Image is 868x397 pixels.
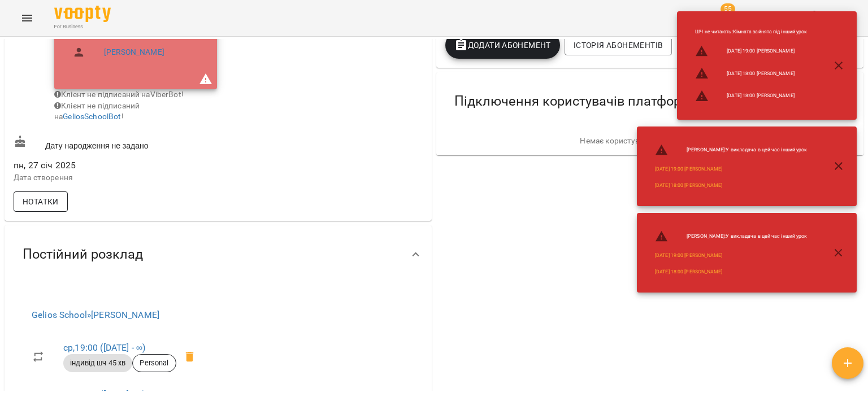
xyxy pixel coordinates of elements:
a: GeliosSchoolBot [63,112,121,121]
span: Клієнт не підписаний на ! [54,101,140,121]
span: індивід шч 45 хв [63,358,132,368]
button: Історія абонементів [565,35,672,55]
span: Історія абонементів [574,38,663,52]
a: [PERSON_NAME] [104,47,164,58]
span: 55 [721,3,735,15]
span: Видалити приватний урок Венюкова Єлизавета ср 19:00 клієнта Федір Лисиченко [176,343,203,370]
a: [DATE] 19:00 [PERSON_NAME] [655,252,722,259]
li: [PERSON_NAME] : У викладача в цей час інший урок [646,139,816,162]
span: Personal [133,358,175,368]
button: Додати Абонемент [445,32,560,59]
li: [DATE] 19:00 [PERSON_NAME] [686,40,816,63]
span: Нотатки [23,195,59,208]
p: Немає користувачів для підключення [445,136,854,147]
li: [PERSON_NAME] : У викладача в цей час інший урок [646,225,816,248]
div: Дату народження не задано [11,133,218,154]
a: [DATE] 18:00 [PERSON_NAME] [655,182,722,189]
a: ср,19:00 ([DATE] - ∞) [63,342,145,353]
li: [DATE] 18:00 [PERSON_NAME] [686,62,816,85]
span: Клієнт не підписаний на ViberBot! [54,90,184,99]
a: [DATE] 18:00 [PERSON_NAME] [655,268,722,276]
span: For Business [54,23,111,30]
img: Voopty Logo [54,6,111,22]
li: ШЧ не читають : Кімната зайнята під інший урок [686,24,816,40]
span: пн, 27 січ 2025 [14,159,216,172]
a: [DATE] 19:00 [PERSON_NAME] [655,165,722,173]
button: Нотатки [14,191,68,212]
span: Підключення користувачів платформи [454,93,698,110]
span: Постійний розклад [23,246,143,263]
a: Gelios School»[PERSON_NAME] [32,309,159,320]
li: [DATE] 18:00 [PERSON_NAME] [686,85,816,107]
span: Додати Абонемент [454,38,551,52]
p: Дата створення [14,172,216,184]
button: Menu [14,5,41,32]
div: Підключення користувачів платформи [436,72,863,130]
div: Постійний розклад [5,225,432,283]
